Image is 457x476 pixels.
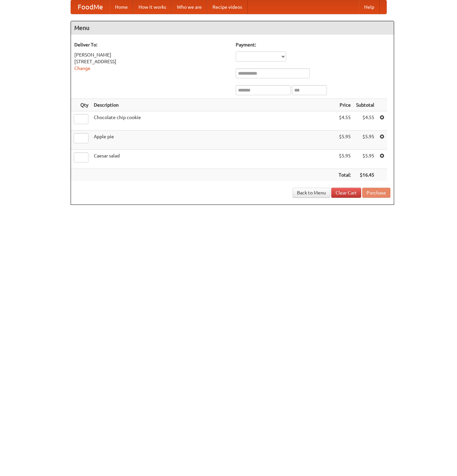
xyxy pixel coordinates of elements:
[71,99,91,111] th: Qty
[293,188,330,198] a: Back to Menu
[74,51,229,58] div: [PERSON_NAME]
[336,131,353,150] td: $5.95
[91,111,336,131] td: Chocolate chip cookie
[236,41,390,48] h5: Payment:
[91,99,336,111] th: Description
[336,111,353,131] td: $4.55
[353,99,377,111] th: Subtotal
[110,0,133,14] a: Home
[331,188,361,198] a: Clear Cart
[353,131,377,150] td: $5.95
[353,150,377,169] td: $5.95
[74,66,90,71] a: Change
[74,58,229,65] div: [STREET_ADDRESS]
[362,188,390,198] button: Purchase
[359,0,380,14] a: Help
[91,131,336,150] td: Apple pie
[74,41,229,48] h5: Deliver To:
[71,21,394,35] h4: Menu
[91,150,336,169] td: Caesar salad
[133,0,172,14] a: How it works
[172,0,207,14] a: Who we are
[353,111,377,131] td: $4.55
[207,0,247,14] a: Recipe videos
[336,99,353,111] th: Price
[71,0,110,14] a: FoodMe
[353,169,377,181] th: $16.45
[336,169,353,181] th: Total:
[336,150,353,169] td: $5.95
